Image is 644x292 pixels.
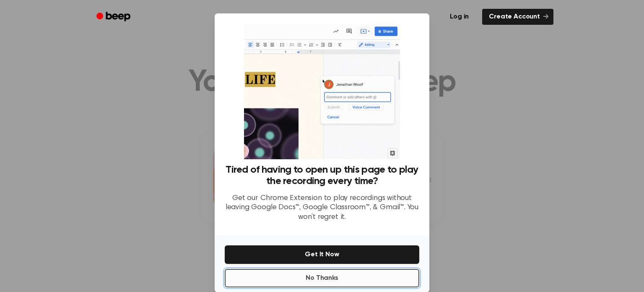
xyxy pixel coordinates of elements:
[225,164,419,187] h3: Tired of having to open up this page to play the recording every time?
[225,194,419,222] p: Get our Chrome Extension to play recordings without leaving Google Docs™, Google Classroom™, & Gm...
[225,245,419,264] button: Get It Now
[441,7,477,26] a: Log in
[482,9,553,25] a: Create Account
[225,269,419,287] button: No Thanks
[244,24,400,159] img: Beep extension in action
[91,9,138,25] a: Beep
